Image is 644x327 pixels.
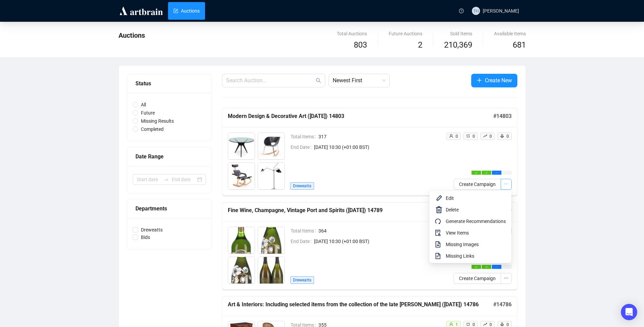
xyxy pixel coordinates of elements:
span: Missing Results [138,117,177,125]
div: Sold Items [444,30,472,37]
span: 210,369 [444,39,472,52]
h5: Modern Design & Decorative Art ([DATE]) 14803 [228,112,493,120]
span: rise [483,322,487,326]
div: Date Range [135,152,203,161]
span: retweet [466,322,470,326]
span: View Items [446,229,506,237]
a: Fine Wine, Champagne, Vintage Port and Spirits ([DATE]) 14789#14789Total Items364End Date[DATE] 1... [222,202,517,290]
div: Future Auctions [389,30,422,37]
span: Auctions [118,31,145,39]
span: question-circle [459,8,464,13]
span: 803 [354,40,367,50]
span: ellipsis [504,276,509,280]
span: rocket [500,322,504,326]
span: check [485,171,488,174]
span: Total Items [291,133,318,140]
button: Create Campaign [454,273,501,284]
span: Future [138,109,158,117]
span: Bids [138,234,153,241]
span: retweet [466,134,470,138]
span: rise [483,134,487,138]
div: Departments [135,204,203,213]
span: user [449,322,453,326]
span: Edit [446,194,506,202]
span: redo [435,217,443,225]
span: plus [477,78,482,83]
img: 2_1.jpg [258,227,284,254]
img: logo [118,5,164,16]
span: 0 [507,134,509,139]
input: Start date [137,176,161,183]
span: 0 [507,322,509,327]
span: Dreweatts [290,276,314,284]
span: ellipsis [495,171,498,174]
span: 2 [418,40,422,50]
span: Newest First [333,74,386,87]
h5: # 14803 [493,112,512,120]
span: 0 [473,134,475,139]
a: Modern Design & Decorative Art ([DATE]) 14803#14803Total Items317End Date[DATE] 10:30 (+01:00 BST... [222,108,517,195]
span: End Date [291,143,314,151]
img: 4_1.jpg [258,257,284,283]
img: svg+xml;base64,PHN2ZyB4bWxucz0iaHR0cDovL3d3dy53My5vcmcvMjAwMC9zdmciIHhtbG5zOnhsaW5rPSJodHRwOi8vd3... [435,194,443,202]
span: 0 [490,322,492,327]
span: [DATE] 10:30 (+01:00 BST) [314,143,441,151]
span: swap-right [164,177,169,182]
span: Dreweatts [290,182,314,190]
span: rocket [500,134,504,138]
span: to [164,177,169,182]
img: 1_1.jpg [228,133,255,159]
span: Missing Images [446,241,506,248]
span: End Date [291,238,314,245]
span: check [475,171,478,174]
span: Delete [446,206,506,213]
h5: # 14786 [493,300,512,309]
span: Missing Links [446,252,506,260]
img: 3_1.jpg [228,257,255,283]
span: Create Campaign [459,275,496,282]
span: [DATE] 10:30 (+01:00 BST) [314,238,441,245]
a: Auctions [173,2,200,20]
div: Total Auctions [337,30,367,37]
span: audit [435,229,443,237]
span: check [475,265,478,268]
span: 681 [513,40,526,50]
img: 4_1.jpg [258,163,284,189]
span: file-text [435,252,443,260]
img: 1_1.jpg [228,227,255,254]
span: user [449,134,453,138]
span: ellipsis [504,182,509,186]
input: End date [172,176,196,183]
span: 1 [456,322,458,327]
span: 0 [473,322,475,327]
input: Search Auction... [226,76,314,85]
span: Total Items [291,227,318,235]
span: Dreweatts [138,226,165,234]
span: 0 [456,134,458,139]
span: [PERSON_NAME] [483,8,519,14]
span: Completed [138,125,166,133]
h5: Art & Interiors: Including selected items from the collection of the late [PERSON_NAME] ([DATE]) ... [228,300,493,309]
img: 3_1.jpg [228,163,255,189]
img: 2_1.jpg [258,133,284,159]
span: check [485,265,488,268]
span: ellipsis [495,265,498,268]
span: 317 [318,133,441,140]
div: Open Intercom Messenger [621,304,637,320]
span: TH [473,7,479,14]
div: Status [135,79,203,88]
button: Create New [471,74,517,87]
button: Create Campaign [454,179,501,190]
span: Create New [485,76,512,85]
span: 0 [490,134,492,139]
span: search [316,78,321,83]
span: 364 [318,227,441,235]
span: All [138,101,149,108]
span: Create Campaign [459,180,496,188]
h5: Fine Wine, Champagne, Vintage Port and Spirits ([DATE]) 14789 [228,206,493,214]
span: file-image [435,240,443,248]
img: svg+xml;base64,PHN2ZyB4bWxucz0iaHR0cDovL3d3dy53My5vcmcvMjAwMC9zdmciIHhtbG5zOnhsaW5rPSJodHRwOi8vd3... [435,206,443,214]
span: Generate Recommendations [446,218,506,225]
div: Available Items [494,30,526,37]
